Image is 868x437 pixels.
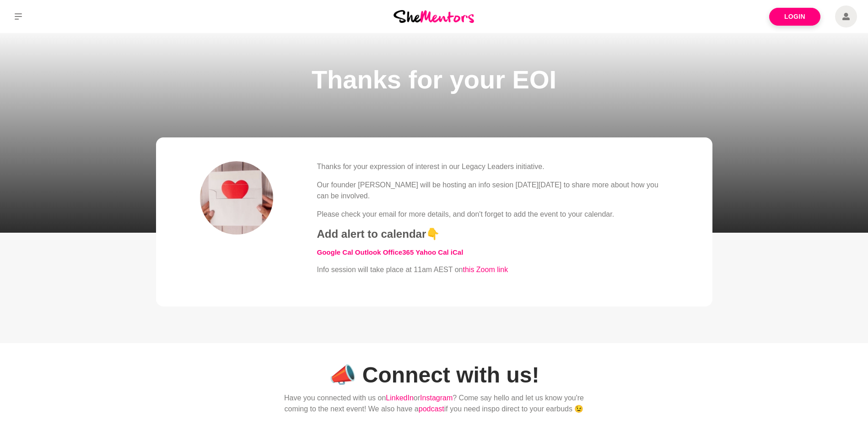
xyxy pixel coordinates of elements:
p: Info session will take place at 11am AEST on [317,264,669,275]
a: Outlook [355,248,381,256]
p: Have you connected with us on or ? Come say hello and let us know you're coming to the next event... [273,393,595,415]
a: Login [769,8,820,26]
h1: Thanks for your EOI [11,62,857,97]
a: Google Cal [317,248,353,256]
h5: ​ [317,248,669,257]
p: Our founder [PERSON_NAME] will be hosting an info sesion [DATE][DATE] to share more about how you... [317,180,669,202]
a: Office365 [383,248,414,256]
a: podcast [419,405,444,413]
a: iCal [451,248,464,256]
p: Thanks for your expression of interest in our Legacy Leaders initiative. [317,161,669,172]
a: Yahoo Cal [415,248,449,256]
a: LinkedIn [386,394,414,402]
h4: Add alert to calendar👇 [317,227,669,241]
p: Please check your email for more details, and don't forget to add the event to your calendar. [317,209,669,220]
h1: 📣 Connect with us! [273,361,595,389]
a: Instagram [420,394,453,402]
a: this Zoom link [463,266,508,273]
img: She Mentors Logo [394,10,474,22]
